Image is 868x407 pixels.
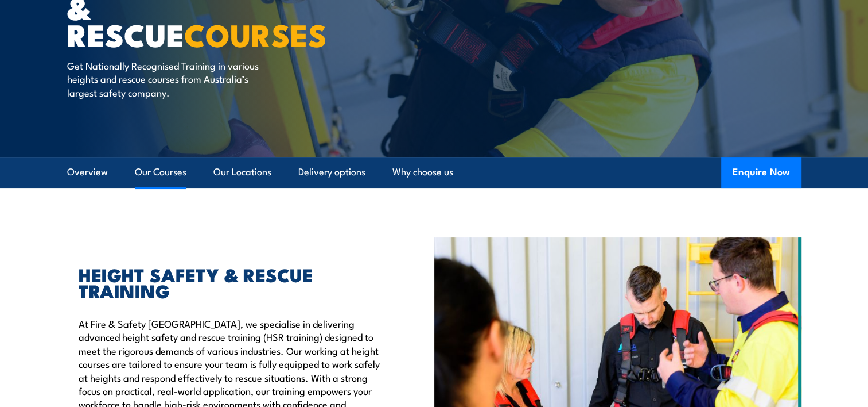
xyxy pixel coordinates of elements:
strong: COURSES [184,10,327,57]
a: Delivery options [298,157,365,187]
a: Why choose us [392,157,453,187]
button: Enquire Now [721,157,801,188]
a: Overview [67,157,108,187]
a: Our Locations [213,157,271,187]
h2: HEIGHT SAFETY & RESCUE TRAINING [79,266,382,298]
a: Our Courses [135,157,186,187]
p: Get Nationally Recognised Training in various heights and rescue courses from Australia’s largest... [67,59,277,99]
